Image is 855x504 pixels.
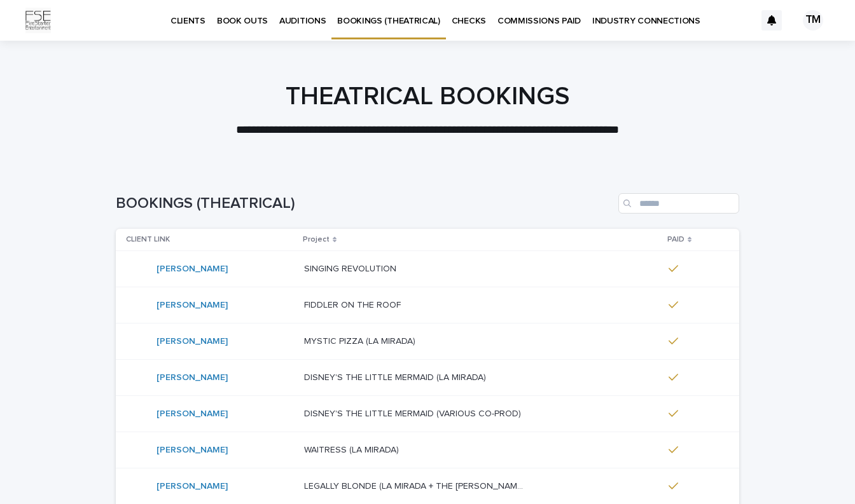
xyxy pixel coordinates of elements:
div: TM [803,10,823,31]
p: DISNEY'S THE LITTLE MERMAID (VARIOUS CO-PROD) [304,406,524,419]
tr: [PERSON_NAME] MYSTIC PIZZA (LA MIRADA)MYSTIC PIZZA (LA MIRADA) [116,324,739,360]
tr: [PERSON_NAME] WAITRESS (LA MIRADA)WAITRESS (LA MIRADA) [116,432,739,468]
h1: BOOKINGS (THEATRICAL) [116,194,613,213]
input: Search [618,193,739,214]
p: DISNEY'S THE LITTLE MERMAID (LA MIRADA) [304,370,489,383]
p: MYSTIC PIZZA (LA MIRADA) [304,334,418,347]
p: CLIENT LINK [126,233,170,247]
a: [PERSON_NAME] [156,409,228,419]
a: [PERSON_NAME] [156,481,228,492]
tr: [PERSON_NAME] SINGING REVOLUTIONSINGING REVOLUTION [116,251,739,287]
tr: [PERSON_NAME] DISNEY'S THE LITTLE MERMAID (VARIOUS CO-PROD)DISNEY'S THE LITTLE MERMAID (VARIOUS C... [116,396,739,432]
tr: [PERSON_NAME] FIDDLER ON THE ROOFFIDDLER ON THE ROOF [116,287,739,324]
a: [PERSON_NAME] [156,336,228,347]
a: [PERSON_NAME] [156,300,228,311]
p: WAITRESS (LA MIRADA) [304,442,401,456]
a: [PERSON_NAME] [156,264,228,275]
p: Project [303,233,330,247]
p: SINGING REVOLUTION [304,261,399,275]
img: Km9EesSdRbS9ajqhBzyo [25,8,51,33]
h1: THEATRICAL BOOKINGS [116,81,739,112]
tr: [PERSON_NAME] DISNEY'S THE LITTLE MERMAID (LA MIRADA)DISNEY'S THE LITTLE MERMAID (LA MIRADA) [116,360,739,396]
a: [PERSON_NAME] [156,445,228,456]
p: LEGALLY BLONDE (LA MIRADA + THE [PERSON_NAME] CO-PRO) [304,479,529,492]
a: [PERSON_NAME] [156,372,228,383]
p: PAID [667,233,685,247]
p: FIDDLER ON THE ROOF [304,297,403,311]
